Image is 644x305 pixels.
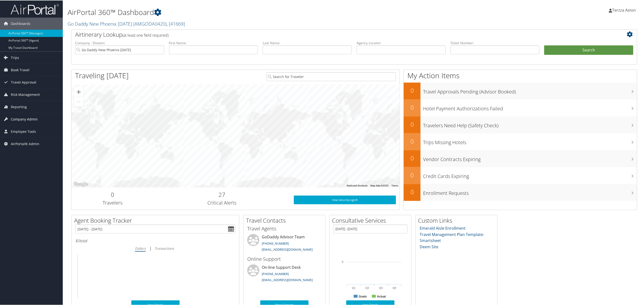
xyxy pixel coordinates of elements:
li: GoDaddy Advisor Team [245,234,324,253]
tspan: 0 [342,260,343,263]
a: 0Travelers Need Help (Safety Check) [404,116,637,133]
text: Q4 [393,286,396,289]
h2: Custom Links [418,216,497,224]
span: Book Travel [11,64,29,76]
h2: 0 [404,170,421,179]
a: Emerald Aisle Enrollment [420,225,466,230]
text: Q2 [366,286,369,289]
button: Zoom out [74,97,84,106]
h2: 0 [404,187,421,196]
a: 0Travel Approvals Pending (Advisor Booked) [404,82,637,99]
h2: Airtinerary Lookup [75,30,586,38]
h3: Enrollment Requests [423,187,637,196]
h2: 0 [75,190,150,198]
span: , [ 41669 ] [167,20,185,27]
img: Google [73,181,89,187]
h6: total [75,238,235,243]
h1: AirPortal 360™ Dashboard [68,7,450,17]
a: [PHONE_NUMBER] [262,271,289,276]
a: Open this area in Google Maps (opens a new window) [73,181,89,187]
input: Search for Traveler [267,72,396,81]
text: Actual [377,294,386,298]
span: (at least one field required) [122,32,169,37]
span: Map data ©2025 [370,184,389,186]
span: Trips [11,51,19,63]
h2: Travel Contacts [246,216,325,224]
label: Last Name: [263,40,352,45]
label: Company - Division: [75,40,164,45]
h2: 0 [404,137,421,145]
label: Agency Locator: [357,40,446,45]
h2: 0 [404,86,421,94]
button: Zoom in [74,87,84,96]
a: Terzza Aston [609,2,641,17]
h3: Travelers Need Help (Safety Check) [423,119,637,128]
a: View SecurityLogic® [294,195,396,204]
h3: Trips Missing Hotels [423,136,637,145]
h3: Travel Agents [247,225,322,232]
a: Go Daddy New Phoenix [DATE] [68,20,185,27]
h2: 27 [157,190,287,198]
h3: Critical Alerts [157,199,287,206]
a: Terms (opens in new tab) [391,184,398,186]
text: Goals [359,294,367,298]
h2: 0 [404,120,421,128]
h1: Traveling [DATE] [75,70,129,80]
h3: Hotel Payment Authorizations Failed [423,102,637,112]
div: | [75,245,235,251]
h2: Consultative Services [332,216,411,224]
button: Keyboard shortcuts [347,184,368,187]
a: 0Enrollment Requests [404,184,637,200]
li: On-line Support Desk [245,264,324,284]
span: Terzza Aston [612,7,636,12]
a: [EMAIL_ADDRESS][DOMAIN_NAME] [262,277,313,282]
span: Employee Tools [11,125,36,137]
h1: My Action Items [404,70,637,80]
a: Travel Management Plan Template- Smartsheet [420,231,484,243]
span: Travel Approval [11,76,36,88]
h3: Credit Cards Expiring [423,170,637,179]
a: 0Hotel Payment Authorizations Failed [404,99,637,116]
i: Dollars [135,246,146,250]
text: Q3 [379,286,383,289]
span: Risk Management [11,88,40,100]
h3: Travel Approvals Pending (Advisor Booked) [423,85,637,95]
h3: Travelers [75,199,150,206]
span: Reporting [11,100,27,113]
img: airportal-logo.png [11,3,59,14]
h3: Vendor Contracts Expiring [423,153,637,162]
span: Dashboards [11,17,30,29]
a: 0Credit Cards Expiring [404,167,637,184]
h3: Online Support [247,255,322,262]
h2: Agent Booking Tracker [74,216,239,224]
label: First Name: [169,40,258,45]
a: [PHONE_NUMBER] [262,241,289,245]
a: [EMAIL_ADDRESS][DOMAIN_NAME] [262,247,313,251]
h2: 0 [404,103,421,111]
span: ( AMGODA0420 ) [133,20,167,27]
a: Deem Site [420,244,439,249]
a: 0Vendor Contracts Expiring [404,150,637,167]
span: AirPortal® Admin [11,137,39,149]
a: 0Trips Missing Hotels [404,133,637,150]
i: Transactions [155,246,174,250]
span: Company Admin [11,113,38,125]
h2: 0 [404,154,421,162]
text: Q1 [352,286,356,289]
button: Search [544,45,633,55]
span: $0 [75,238,80,243]
label: Ticket Number: [451,40,540,45]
